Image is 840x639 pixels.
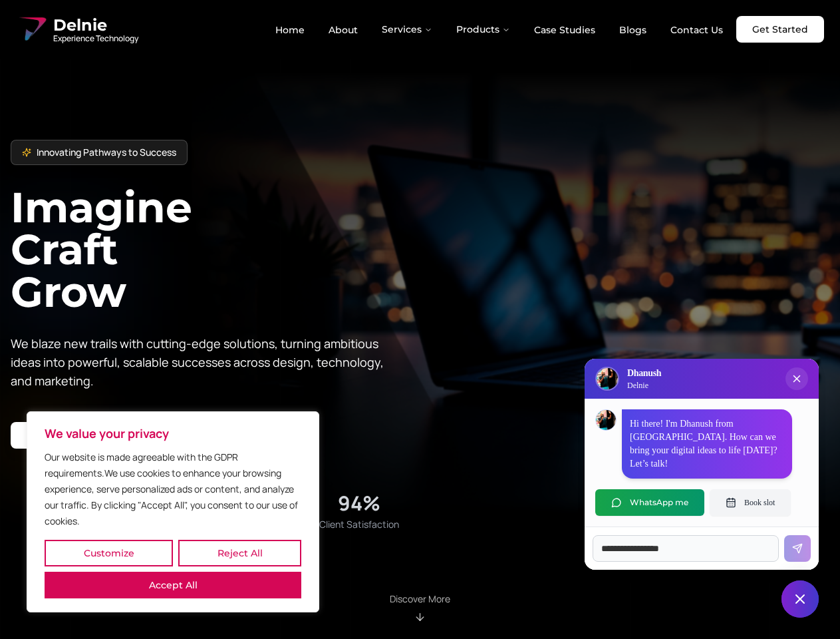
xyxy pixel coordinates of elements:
[318,19,368,41] a: About
[710,489,791,516] button: Book slot
[523,19,606,41] a: Case Studies
[627,367,661,380] h3: Dhanush
[265,16,734,43] nav: Main
[781,580,819,618] button: Close chat
[390,592,450,606] p: Discover More
[11,334,394,390] p: We blaze new trails with cutting-edge solutions, turning ambitious ideas into powerful, scalable ...
[390,592,450,623] div: Scroll to About section
[11,422,163,449] a: Start your project with us
[630,417,784,471] p: Hi there! I'm Dhanush from [GEOGRAPHIC_DATA]. How can we bring your digital ideas to life [DATE]?...
[178,540,301,566] button: Reject All
[11,186,420,312] h1: Imagine Craft Grow
[371,16,443,43] button: Services
[597,368,618,389] img: Delnie Logo
[53,33,138,44] span: Experience Technology
[609,19,657,41] a: Blogs
[45,572,301,598] button: Accept All
[338,491,380,515] div: 94%
[45,449,301,529] p: Our website is made agreeable with the GDPR requirements.We use cookies to enhance your browsing ...
[53,15,138,36] span: Delnie
[37,146,176,159] span: Innovating Pathways to Success
[596,410,616,430] img: Dhanush
[595,489,704,516] button: WhatsApp me
[45,425,301,441] p: We value your privacy
[16,13,138,45] a: Delnie Logo Full
[446,16,521,43] button: Products
[785,367,808,390] button: Close chat popup
[319,518,399,531] span: Client Satisfaction
[736,16,824,43] a: Get Started
[660,19,734,41] a: Contact Us
[627,380,661,391] p: Delnie
[16,13,48,45] img: Delnie Logo
[265,19,315,41] a: Home
[45,540,173,566] button: Customize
